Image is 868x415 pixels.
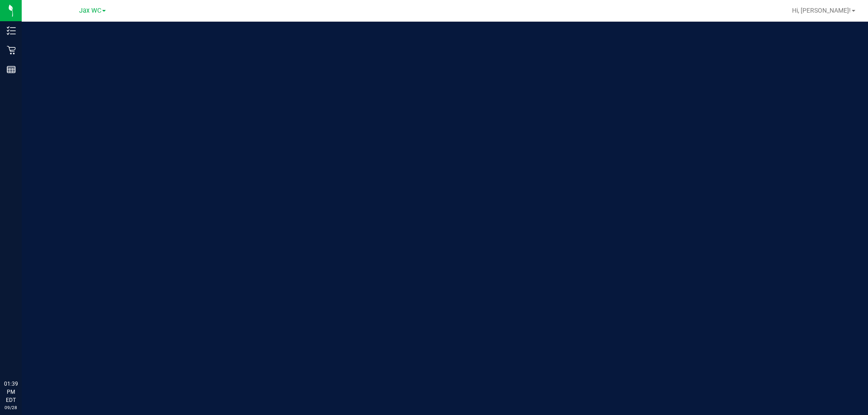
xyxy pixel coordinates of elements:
[7,26,16,35] inline-svg: Inventory
[4,404,18,411] p: 09/28
[7,46,16,55] inline-svg: Retail
[792,7,851,14] span: Hi, [PERSON_NAME]!
[7,65,16,74] inline-svg: Reports
[79,7,101,14] span: Jax WC
[4,380,18,404] p: 01:39 PM EDT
